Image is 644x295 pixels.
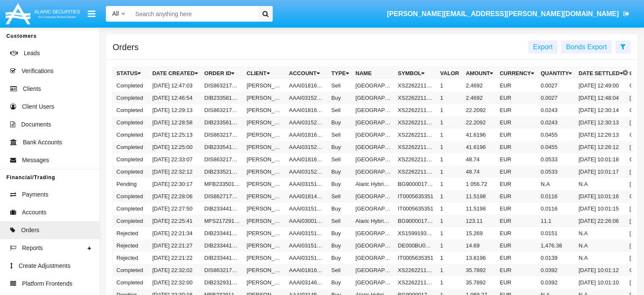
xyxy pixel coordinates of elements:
[201,264,243,276] td: DIS86321758051122388
[575,129,626,141] td: [DATE] 12:26:13
[149,190,201,202] td: [DATE] 22:28:06
[201,116,243,129] td: DIB233561758187738579
[496,227,537,239] td: EUR
[243,252,286,264] td: [PERSON_NAME]
[395,141,437,153] td: XS2262211076
[328,92,352,104] td: Buy
[462,166,496,178] td: 48.74
[23,84,41,93] span: Clients
[462,92,496,104] td: 2.4692
[437,166,463,178] td: 1
[437,116,463,129] td: 1
[387,10,619,17] span: [PERSON_NAME][EMAIL_ADDRESS][PERSON_NAME][DOMAIN_NAME]
[395,79,437,92] td: XS2262211076
[437,276,463,289] td: 1
[328,239,352,252] td: Buy
[395,92,437,104] td: XS2262211076
[462,153,496,166] td: 48.74
[537,215,575,227] td: 11.1
[112,10,119,17] span: All
[243,215,286,227] td: [PERSON_NAME]
[243,141,286,153] td: [PERSON_NAME]
[395,215,437,227] td: BG9000017087
[21,226,39,235] span: Orders
[537,92,575,104] td: 0.0027
[328,104,352,116] td: Sell
[22,156,49,165] span: Messages
[201,153,243,166] td: DIS86321758137587891
[395,129,437,141] td: XS2262211076
[201,67,243,80] th: Order Id
[22,244,43,253] span: Reports
[201,104,243,116] td: DIS86321758187753730
[395,252,437,264] td: IT0005635351
[437,227,463,239] td: 1
[149,252,201,264] td: [DATE] 22:21:22
[383,2,633,26] a: [PERSON_NAME][EMAIL_ADDRESS][PERSON_NAME][DOMAIN_NAME]
[575,79,626,92] td: [DATE] 12:49:00
[201,166,243,178] td: DIB233521758137532914
[286,215,328,227] td: AAAI030011A2
[149,178,201,190] td: [DATE] 22:30:17
[286,202,328,215] td: AAAI031516A1
[328,264,352,276] td: Sell
[286,276,328,289] td: AAAI031460A1
[537,190,575,202] td: 0.0116
[149,227,201,239] td: [DATE] 22:21:34
[437,79,463,92] td: 1
[496,202,537,215] td: EUR
[113,239,149,252] td: Rejected
[496,92,537,104] td: EUR
[537,116,575,129] td: 0.0243
[22,279,72,288] span: Platform Frontends
[537,252,575,264] td: 0.0139
[149,116,201,129] td: [DATE] 12:28:58
[243,227,286,239] td: [PERSON_NAME]
[149,129,201,141] td: [DATE] 12:25:13
[113,190,149,202] td: Completed
[561,40,612,54] button: Bonds Export
[201,215,243,227] td: MFS217291758137141880
[149,215,201,227] td: [DATE] 22:25:41
[533,43,553,51] span: Export
[437,141,463,153] td: 1
[496,215,537,227] td: EUR
[286,67,328,80] th: Account
[113,252,149,264] td: Rejected
[352,67,395,80] th: Name
[201,92,243,104] td: DIB233581758188814491
[462,178,496,190] td: 1 056.72
[352,227,395,239] td: [GEOGRAPHIC_DATA] - [DATE]
[352,202,395,215] td: [GEOGRAPHIC_DATA] - [DATE]
[352,178,395,190] td: Alaric Hybrid Deposit Fund
[437,104,463,116] td: 1
[243,129,286,141] td: [PERSON_NAME]
[201,178,243,190] td: MFB233501758137417971
[437,153,463,166] td: 1
[537,239,575,252] td: 1,476.38
[537,67,575,80] th: Quantity
[113,67,149,80] th: Status
[437,202,463,215] td: 1
[201,252,243,264] td: DIB233441758136882065
[113,276,149,289] td: Completed
[328,129,352,141] td: Sell
[286,264,328,276] td: AAAI018161A1
[437,239,463,252] td: 1
[462,141,496,153] td: 41.6196
[537,104,575,116] td: 0.0243
[352,141,395,153] td: [GEOGRAPHIC_DATA] - [DATE]
[395,190,437,202] td: IT0005635351
[496,129,537,141] td: EUR
[575,153,626,166] td: [DATE] 10:01:18
[352,276,395,289] td: [GEOGRAPHIC_DATA] - [DATE]
[22,208,47,217] span: Accounts
[21,120,51,129] span: Documents
[286,116,328,129] td: AAAI031523A1
[537,264,575,276] td: 0.0392
[113,264,149,276] td: Completed
[328,67,352,80] th: Type
[462,116,496,129] td: 22.2092
[437,129,463,141] td: 1
[243,190,286,202] td: [PERSON_NAME]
